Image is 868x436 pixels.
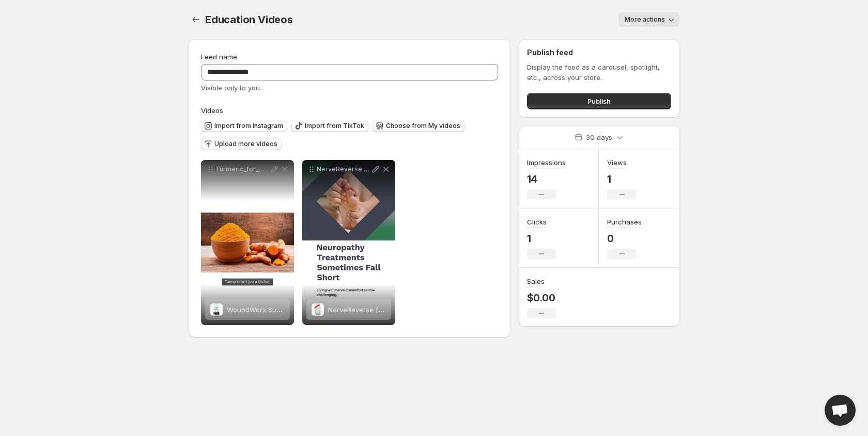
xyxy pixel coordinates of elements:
p: 14 [527,173,566,185]
button: Choose from My videos [373,120,464,132]
div: Turmeric_for_Wound_Recovery_Social_MediaWoundWorx Surgery SupplementWoundWorx Surgery Supplement [201,160,294,325]
span: More actions [625,15,665,24]
span: Choose from My videos [386,122,460,130]
h3: Impressions [527,157,566,168]
div: NerveReverse Supplement Education Social MediaNerveReverse Neuropathy Support FormulaNerveReverse... [302,160,395,325]
span: Import from TikTok [305,122,364,130]
p: 1 [527,232,556,245]
p: $0.00 [527,292,556,304]
button: Publish [527,93,671,109]
span: Visible only to you. [201,84,261,92]
span: Upload more videos [214,140,277,148]
span: Import from Instagram [214,122,283,130]
img: NerveReverse Neuropathy Support Formula [312,303,324,316]
span: WoundWorx Surgery Supplement [227,305,334,314]
p: NerveReverse Supplement Education Social Media [317,165,370,173]
p: 1 [607,173,636,185]
button: Settings [189,12,203,27]
h3: Views [607,157,627,168]
button: More actions [618,12,679,27]
h3: Sales [527,276,545,286]
span: Education Videos [205,13,293,26]
button: Import from TikTok [291,120,368,132]
button: Upload more videos [201,138,282,150]
button: Import from Instagram [201,120,287,132]
span: Publish [587,96,611,106]
p: 0 [607,232,642,245]
h2: Publish feed [527,47,671,58]
a: Open chat [825,395,856,426]
span: Feed name [201,53,237,61]
h3: Purchases [607,217,642,227]
p: Display the feed as a carousel, spotlight, etc., across your store. [527,62,671,83]
span: NerveReverse [MEDICAL_DATA] Support Formula [328,305,485,314]
span: Videos [201,106,223,115]
img: WoundWorx Surgery Supplement [210,303,223,316]
h3: Clicks [527,217,547,227]
p: 30 days [586,132,612,142]
p: Turmeric_for_Wound_Recovery_Social_Media [215,165,269,173]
